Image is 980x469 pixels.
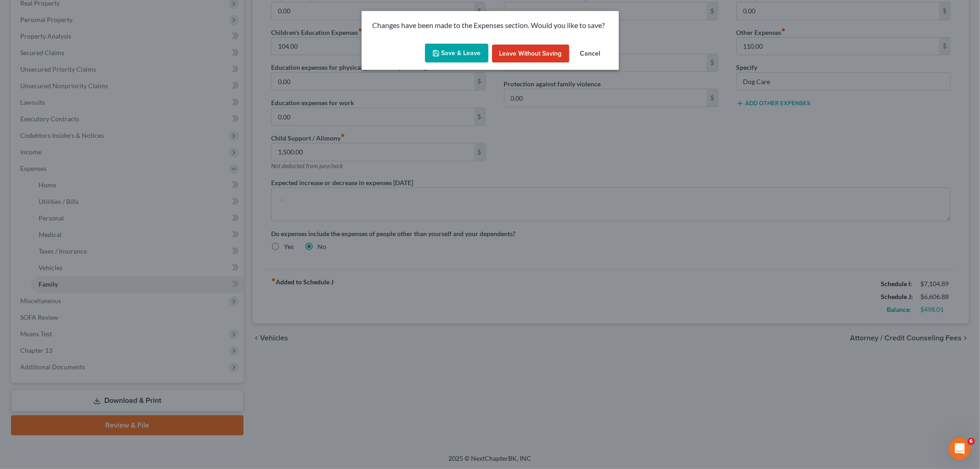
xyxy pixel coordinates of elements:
[425,44,488,63] button: Save & Leave
[968,438,975,445] span: 6
[949,438,971,460] iframe: Intercom live chat
[373,20,608,31] p: Changes have been made to the Expenses section. Would you like to save?
[492,45,569,63] button: Leave without Saving
[573,45,608,63] button: Cancel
